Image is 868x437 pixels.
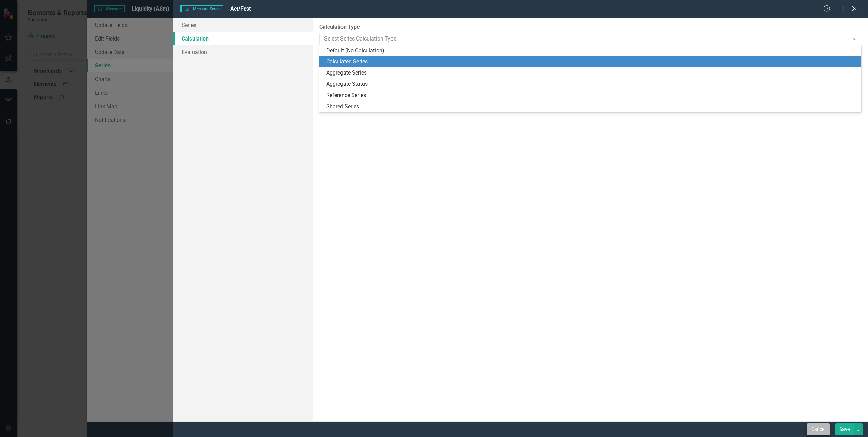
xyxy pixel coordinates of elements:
[230,5,251,12] span: Act/Fcst
[326,80,857,88] div: Aggregate Status
[319,23,861,31] label: Calculation Type
[180,5,223,12] span: Measure Series
[326,58,857,66] div: Calculated Series
[173,32,312,45] a: Calculation
[326,103,857,111] div: Shared Series
[173,45,312,59] a: Evaluation
[807,423,830,435] button: Cancel
[326,69,857,77] div: Aggregate Series
[326,47,857,55] div: Default (No Calculation)
[173,18,312,32] a: Series
[326,92,857,99] div: Reference Series
[835,423,854,435] button: Save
